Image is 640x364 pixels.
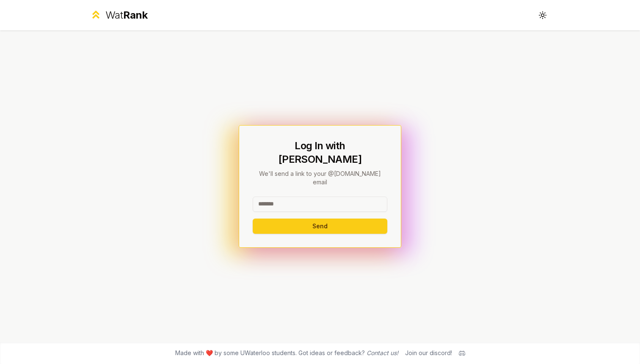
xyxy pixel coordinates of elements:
div: Join our discord! [405,349,452,357]
button: Send [253,219,387,234]
a: WatRank [90,8,148,22]
p: We'll send a link to your @[DOMAIN_NAME] email [253,170,387,186]
h1: Log In with [PERSON_NAME] [253,139,387,166]
div: Wat [105,8,148,22]
span: Made with ❤️ by some UWaterloo students. Got ideas or feedback? [175,349,398,357]
span: Rank [123,9,148,21]
a: Contact us! [367,349,398,356]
